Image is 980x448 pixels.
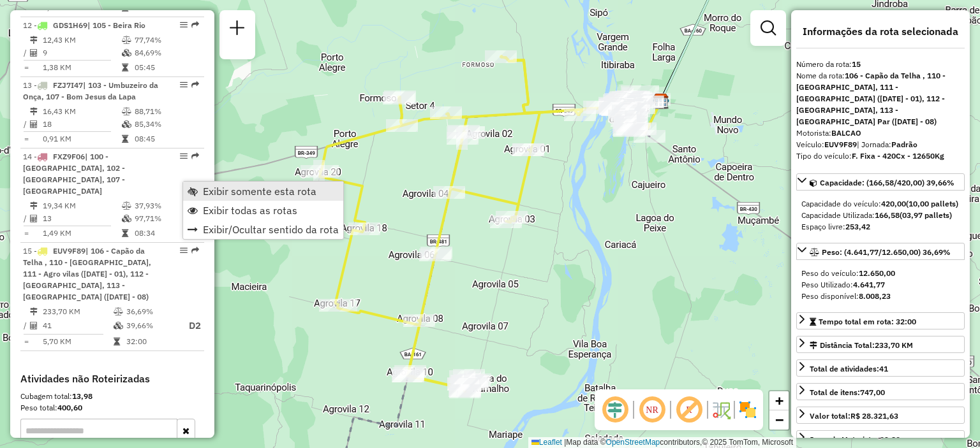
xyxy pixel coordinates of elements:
[801,221,960,233] div: Espaço livre:
[203,205,297,215] span: Exibir todas as rotas
[114,338,120,345] i: Tempo total em rota
[653,93,669,110] img: CDD Lapa
[796,407,965,424] a: Valor total:R$ 28.321,63
[72,391,93,401] strong: 13,98
[42,47,121,59] td: 9
[23,212,29,225] td: /
[42,335,113,348] td: 5,70 KM
[134,133,198,145] td: 08:45
[42,61,121,74] td: 1,38 KM
[850,411,898,421] strong: R$ 28.321,63
[796,59,965,70] div: Número da rota:
[796,193,965,238] div: Capacidade: (166,58/420,00) 39,66%
[769,391,789,410] a: Zoom in
[126,335,177,348] td: 32:00
[23,133,29,145] td: =
[122,49,131,57] i: % de utilização da cubagem
[801,210,960,221] div: Capacidade Utilizada:
[183,201,343,220] li: Exibir todas as rotas
[820,178,954,187] span: Capacidade: (166,58/420,00) 39,66%
[53,20,87,30] span: GDS1H69
[796,139,965,150] div: Veículo:
[191,152,199,160] em: Rota exportada
[796,263,965,307] div: Peso: (4.641,77/12.650,00) 36,69%
[134,34,198,47] td: 77,74%
[796,383,965,400] a: Total de itens:747,00
[831,128,861,138] strong: BALCAO
[114,308,123,315] i: % de utilização do peso
[191,247,199,254] em: Rota exportada
[879,364,888,373] strong: 41
[801,291,960,302] div: Peso disponível:
[775,412,783,428] span: −
[122,215,131,222] i: % de utilização da cubagem
[122,229,128,237] i: Tempo total em rota
[23,335,29,348] td: =
[42,227,121,240] td: 1,49 KM
[531,438,562,447] a: Leaflet
[42,199,121,212] td: 19,34 KM
[801,268,895,278] span: Peso do veículo:
[796,70,965,127] div: Nome da rota:
[134,227,198,240] td: 08:34
[796,71,946,126] strong: 106 - Capão da Telha , 110 - [GEOGRAPHIC_DATA], 111 - [GEOGRAPHIC_DATA] ([DATE] - 01), 112 - [GEO...
[53,152,85,161] span: FXZ9F06
[23,80,158,101] span: | 103 - Umbuzeiro da Onça, 107 - Bom Jesus da Lapa
[801,279,960,291] div: Peso Utilizado:
[23,152,125,196] span: | 100 - [GEOGRAPHIC_DATA], 102 - [GEOGRAPHIC_DATA], 107 - [GEOGRAPHIC_DATA]
[42,105,121,118] td: 16,43 KM
[30,49,38,57] i: Total de Atividades
[126,318,177,334] td: 39,66%
[801,198,960,210] div: Capacidade do veículo:
[42,318,113,334] td: 41
[23,318,29,334] td: /
[191,21,199,29] em: Rota exportada
[114,322,123,329] i: % de utilização da cubagem
[203,186,316,196] span: Exibir somente esta rota
[796,312,965,329] a: Tempo total em rota: 32:00
[906,199,958,208] strong: (10,00 pallets)
[23,246,151,301] span: 15 -
[859,291,891,301] strong: 8.008,23
[852,151,944,161] strong: F. Fixa - 420Cx - 12650Kg
[180,247,188,254] em: Opções
[711,400,731,420] img: Fluxo de ruas
[183,182,343,201] li: Exibir somente esta rota
[796,359,965,377] a: Total de atividades:41
[23,47,29,59] td: /
[875,210,900,220] strong: 166,58
[600,394,630,425] span: Ocultar deslocamento
[528,437,796,448] div: Map data © contributors,© 2025 TomTom, Microsoft
[796,150,965,162] div: Tipo do veículo:
[53,80,83,90] span: FZJ7I47
[881,199,906,208] strong: 420,00
[23,246,151,301] span: | 106 - Capão da Telha , 110 - [GEOGRAPHIC_DATA], 111 - Agro vilas ([DATE] - 01), 112 - [GEOGRAPH...
[775,393,783,408] span: +
[122,135,128,143] i: Tempo total em rota
[738,400,758,420] img: Exibir/Ocultar setores
[53,246,85,256] span: EUV9F89
[845,222,870,231] strong: 253,42
[564,438,566,447] span: |
[23,61,29,74] td: =
[810,340,913,351] div: Distância Total:
[183,220,343,239] li: Exibir/Ocultar sentido da rota
[23,118,29,131] td: /
[134,212,198,225] td: 97,71%
[191,81,199,89] em: Rota exportada
[819,317,916,326] span: Tempo total em rota: 32:00
[134,199,198,212] td: 37,93%
[57,403,82,412] strong: 400,60
[178,319,201,333] p: D2
[30,202,38,210] i: Distância Total
[20,402,204,414] div: Peso total:
[606,438,660,447] a: OpenStreetMap
[122,120,131,128] i: % de utilização da cubagem
[122,64,128,71] i: Tempo total em rota
[30,308,38,315] i: Distância Total
[810,410,898,422] div: Valor total:
[860,387,885,397] strong: 747,00
[134,61,198,74] td: 05:45
[30,215,38,222] i: Total de Atividades
[810,387,885,398] div: Total de itens:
